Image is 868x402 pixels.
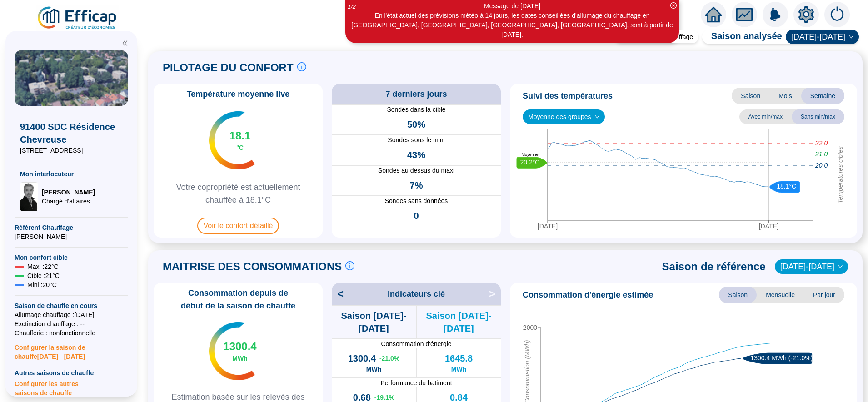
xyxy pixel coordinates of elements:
text: 1300.4 MWh (-21.0%) [750,354,813,362]
tspan: 21.0 [815,150,828,158]
span: Votre copropriété est actuellement chauffée à 18.1°C [157,181,319,206]
span: Saison analysée [702,30,782,44]
span: Saison [719,287,757,303]
span: 7 derniers jours [385,88,447,100]
span: down [838,264,843,269]
span: 50% [407,118,425,131]
span: Mon confort cible [15,253,128,262]
span: Semaine [801,88,844,104]
span: Mon interlocuteur [20,169,123,179]
span: Sondes sous le mini [332,135,501,145]
span: Saison [732,88,769,104]
span: [STREET_ADDRESS] [20,146,123,155]
span: [PERSON_NAME] [42,188,95,197]
span: Température moyenne live [181,88,295,100]
span: info-circle [345,261,354,270]
span: [PERSON_NAME] [15,232,128,241]
span: MWh [232,354,247,363]
span: Avec min/max [739,109,792,124]
span: > [489,287,501,301]
span: Consommation depuis de début de la saison de chauffe [157,287,319,312]
span: 1645.8 [445,352,473,365]
span: 43% [407,149,425,161]
span: Sondes dans la cible [332,105,501,114]
span: 91400 SDC Résidence Chevreuse [20,120,123,146]
span: down [848,34,854,40]
span: Sondes sans données [332,196,501,206]
text: 20.2°C [520,159,540,166]
tspan: 20.0 [815,162,828,169]
span: Saison [DATE]-[DATE] [417,309,501,335]
tspan: 2000 [523,324,537,331]
span: Chargé d'affaires [42,197,95,206]
span: 7% [410,179,423,192]
span: Indicateurs clé [388,288,445,300]
span: 2024-2025 [791,30,853,44]
span: Configurer la saison de chauffe [DATE] - [DATE] [15,337,128,361]
img: indicateur températures [209,322,255,380]
span: setting [798,6,814,23]
span: Allumage chauffage : [DATE] [15,310,128,319]
span: 18.1 [229,129,251,143]
span: Consommation d'énergie estimée [523,288,653,301]
span: double-left [122,40,128,46]
img: efficap energie logo [36,5,119,31]
img: Chargé d'affaires [20,182,38,211]
span: Saison de référence [662,259,766,274]
span: Saison de chauffe en cours [15,301,128,310]
span: Autres saisons de chauffe [15,368,128,377]
span: Mensuelle [757,287,804,303]
span: Mois [769,88,801,104]
span: MWh [451,365,466,374]
span: Chaufferie : non fonctionnelle [15,328,128,337]
span: 2022-2023 [780,260,843,273]
span: Maxi : 22 °C [27,262,59,271]
span: Saison [DATE]-[DATE] [332,309,416,335]
span: Sondes au dessus du maxi [332,166,501,175]
img: indicateur températures [209,111,255,169]
span: < [332,287,344,301]
img: alerts [763,2,788,27]
span: fund [736,6,753,23]
span: Par jour [804,287,844,303]
text: 18.1°C [777,183,796,190]
span: 1300.4 [223,339,256,354]
span: Mini : 20 °C [27,280,57,289]
tspan: [DATE] [538,223,558,230]
span: 0 [414,209,419,222]
span: -19.1 % [374,393,394,402]
span: home [705,6,722,23]
span: Moyenne des groupes [528,110,599,124]
span: Configurer les autres saisons de chauffe [15,377,128,397]
span: 1300.4 [348,352,376,365]
span: Cible : 21 °C [27,271,60,280]
div: Message de [DATE] [347,1,678,11]
tspan: Températures cibles [837,146,844,203]
span: -21.0 % [379,354,399,363]
span: Sans min/max [792,109,844,124]
span: info-circle [297,62,306,71]
span: Voir le confort détaillé [197,218,279,234]
span: down [594,114,600,119]
span: Consommation d'énergie [332,339,501,348]
i: 1 / 2 [348,3,356,10]
span: Performance du batiment [332,378,501,387]
div: En l'état actuel des prévisions météo à 14 jours, les dates conseillées d'allumage du chauffage e... [347,11,678,40]
tspan: [DATE] [759,223,779,230]
text: Moyenne [521,152,538,157]
span: close-circle [670,2,677,9]
span: Exctinction chauffage : -- [15,319,128,328]
span: Référent Chauffage [15,223,128,232]
span: Suivi des températures [523,89,613,102]
span: MWh [366,365,381,374]
span: °C [236,143,244,152]
img: alerts [824,2,850,27]
span: PILOTAGE DU CONFORT [163,60,294,75]
tspan: 22.0 [815,139,828,147]
span: MAITRISE DES CONSOMMATIONS [163,259,342,274]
